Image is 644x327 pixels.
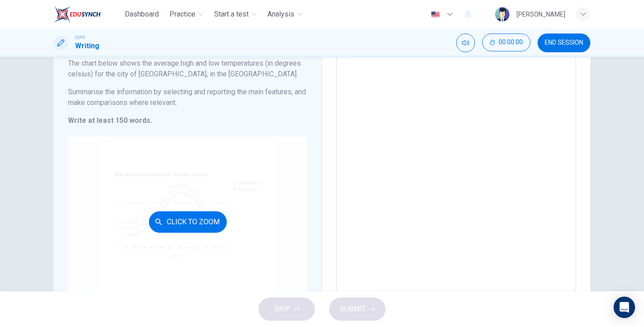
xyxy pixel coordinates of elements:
[121,6,162,22] button: Dashboard
[482,34,530,51] button: 00:00:00
[211,6,260,22] button: Start a test
[482,34,530,52] div: Hide
[75,34,85,41] span: CEFR
[430,11,441,18] img: en
[614,297,635,318] div: Open Intercom Messenger
[75,41,99,51] h1: Writing
[495,7,509,21] img: Profile picture
[456,34,475,52] div: Mute
[169,9,195,20] span: Practice
[214,9,249,20] span: Start a test
[267,9,294,20] span: Analysis
[149,211,227,233] button: Click to Zoom
[499,39,523,46] span: 00:00:00
[68,87,307,108] h6: Summarise the information by selecting and reporting the main features, and make comparisons wher...
[68,116,152,125] strong: Write at least 150 words.
[54,5,121,23] a: EduSynch logo
[264,6,306,22] button: Analysis
[517,9,565,20] div: [PERSON_NAME]
[545,39,583,46] span: END SESSION
[68,58,307,80] h6: The chart below shows the average high and low temperatures (in degrees celsius) for the city of ...
[54,5,101,23] img: EduSynch logo
[538,34,590,52] button: END SESSION
[125,9,159,20] span: Dashboard
[166,6,207,22] button: Practice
